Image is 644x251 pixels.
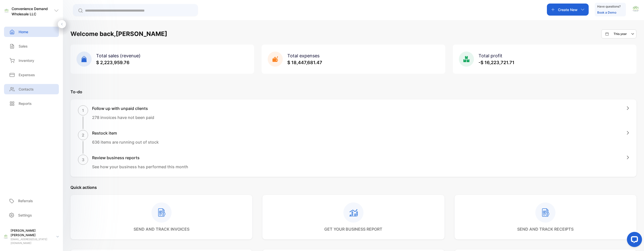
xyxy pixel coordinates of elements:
p: Sales [19,44,28,49]
img: avatar [632,5,639,13]
p: send and track receipts [517,226,574,232]
p: 3 [82,157,85,163]
p: Referrals [18,198,33,203]
p: Reports [19,101,32,106]
p: To-do [70,89,636,95]
p: Quick actions [70,184,636,190]
iframe: LiveChat chat widget [623,230,644,251]
p: [EMAIL_ADDRESS][US_STATE][DOMAIN_NAME] [11,237,52,245]
h1: Follow up with unpaid clients [92,105,154,111]
p: See how your business has performed this month [92,164,188,170]
p: Settings [18,213,32,218]
p: Convenience Demand Wholesale LLC [12,6,54,17]
p: 1 [82,107,84,113]
p: Contacts [19,87,34,92]
a: Book a Demo [597,11,616,14]
span: Total profit [478,53,502,58]
span: Total expenses [287,53,319,58]
p: Expenses [19,72,35,77]
span: Total sales (revenue) [96,53,141,58]
p: Home [19,29,28,34]
img: logo [4,8,9,13]
p: Have questions? [597,4,621,9]
p: 278 invoices have not been paid [92,114,154,120]
p: 636 items are running out of stock [92,139,159,145]
h1: Review business reports [92,155,188,161]
img: profile [3,234,9,239]
button: avatar [632,4,639,16]
h1: Restock item [92,130,159,136]
h1: Welcome back, [PERSON_NAME] [70,29,167,38]
p: Create New [558,7,578,12]
p: This year [614,32,627,36]
p: 2 [82,132,84,138]
button: This year [601,29,636,38]
button: Create New [547,4,589,16]
span: -$ 16,223,721.71 [478,60,514,65]
span: $ 18,447,681.47 [287,60,322,65]
p: send and track invoices [134,226,189,232]
p: get your business report [324,226,382,232]
p: [PERSON_NAME] [PERSON_NAME] [11,228,52,237]
span: $ 2,223,959.76 [96,60,130,65]
p: Inventory [19,58,34,63]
